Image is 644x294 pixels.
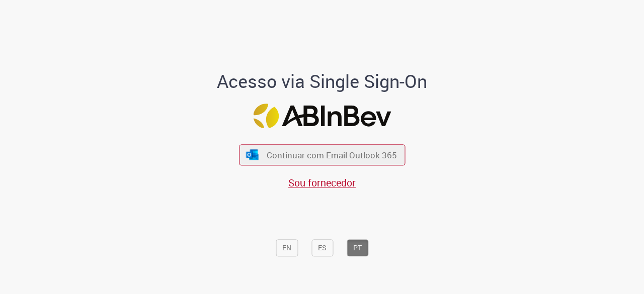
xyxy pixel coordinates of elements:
[311,240,333,257] button: ES
[239,145,405,165] button: ícone Azure/Microsoft 360 Continuar com Email Outlook 365
[183,72,462,92] h1: Acesso via Single Sign-On
[246,149,260,160] img: ícone Azure/Microsoft 360
[267,149,397,161] span: Continuar com Email Outlook 365
[347,240,368,257] button: PT
[276,240,298,257] button: EN
[288,176,356,189] a: Sou fornecedor
[253,104,391,128] img: Logo ABInBev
